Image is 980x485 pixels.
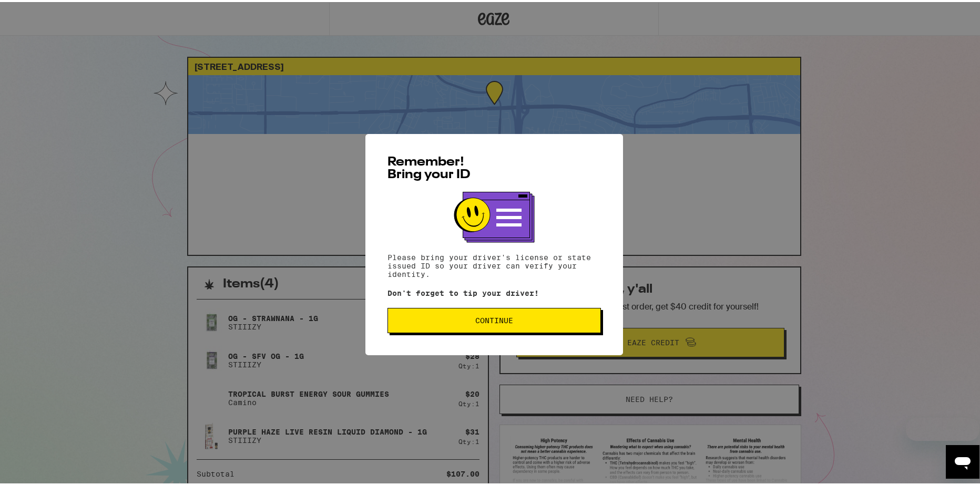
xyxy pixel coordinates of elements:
[387,251,601,276] p: Please bring your driver's license or state issued ID so your driver can verify your identity.
[387,306,601,331] button: Continue
[387,154,471,179] span: Remember! Bring your ID
[475,315,513,322] span: Continue
[387,287,601,295] p: Don't forget to tip your driver!
[946,443,979,477] iframe: Button to launch messaging window
[906,416,979,439] iframe: Message from company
